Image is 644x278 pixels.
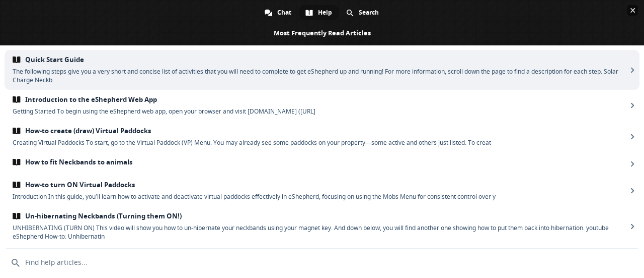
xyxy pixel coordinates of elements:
[5,50,639,90] a: Quick Start GuideThe following steps give you a very short and concise list of activities that yo...
[5,90,639,121] a: Introduction to the eShepherd Web AppGetting Started To begin using the eShepherd web app, open y...
[13,67,627,84] span: The following steps give you a very short and concise list of activities that you will need to co...
[277,5,291,20] span: Chat
[13,127,627,135] span: How-to create (draw) Virtual Paddocks
[6,249,638,276] input: Find help articles...
[13,181,627,189] span: How-to turn ON Virtual Paddocks
[359,5,379,20] span: Search
[13,192,627,201] span: Introduction In this guide, you’ll learn how to activate and deactivate virtual paddocks effectiv...
[13,212,627,220] span: Un-hibernating Neckbands (Turning them ON!)
[13,107,627,116] span: Getting Started To begin using the eShepherd web app, open your browser and visit [DOMAIN_NAME] (...
[13,158,627,166] span: How to fit Neckbands to animals
[340,5,386,20] div: Search
[13,55,627,64] span: Quick Start Guide
[299,5,339,20] div: Help
[259,5,298,20] div: Chat
[627,5,638,16] span: Close chat
[5,206,639,246] a: Un-hibernating Neckbands (Turning them ON!)UNHIBERNATING (TURN ON) This video will show you how t...
[5,175,639,206] a: How-to turn ON Virtual PaddocksIntroduction In this guide, you’ll learn how to activate and deact...
[13,224,627,241] span: UNHIBERNATING (TURN ON) This video will show you how to un-hibernate your neckbands using your ma...
[318,5,332,20] span: Help
[5,121,639,152] a: How-to create (draw) Virtual PaddocksCreating Virtual Paddocks To start, go to the Virtual Paddoc...
[5,152,639,175] a: How to fit Neckbands to animals
[13,138,627,147] span: Creating Virtual Paddocks To start, go to the Virtual Paddock (VP) Menu. You may already see some...
[13,95,627,104] span: Introduction to the eShepherd Web App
